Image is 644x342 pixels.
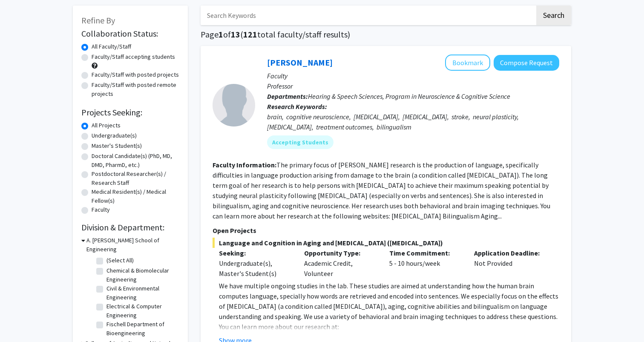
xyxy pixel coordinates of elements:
[92,121,121,130] label: All Projects
[267,71,559,81] p: Faculty
[92,152,179,170] label: Doctoral Candidate(s) (PhD, MD, DMD, PharmD, etc.)
[106,266,177,284] label: Chemical & Biomolecular Engineering
[219,281,559,322] p: We have multiple ongoing studies in the lab. These studies are aimed at understanding how the hum...
[92,205,110,214] label: Faculty
[267,81,559,91] p: Professor
[92,70,179,79] label: Faculty/Staff with posted projects
[267,135,333,149] mat-chip: Accepting Students
[474,248,546,258] p: Application Deadline:
[106,320,177,338] label: Fischell Department of Bioengineering
[81,222,179,233] h2: Division & Department:
[308,92,510,101] span: Hearing & Speech Sciences, Program in Neuroscience & Cognitive Science
[81,15,115,26] span: Refine By
[92,42,131,51] label: All Faculty/Staff
[106,302,177,320] label: Electrical & Computer Engineering
[389,248,462,258] p: Time Commitment:
[92,187,179,205] label: Medical Resident(s) / Medical Fellow(s)
[213,161,550,220] fg-read-more: The primary focus of [PERSON_NAME] research is the production of language, specifically difficult...
[445,55,490,71] button: Add Yasmeen Faroqi-Shah to Bookmarks
[219,258,291,279] div: Undergraduate(s), Master's Student(s)
[219,248,291,258] p: Seeking:
[92,170,179,187] label: Postdoctoral Researcher(s) / Research Staff
[106,284,177,302] label: Civil & Environmental Engineering
[6,304,36,336] iframe: Chat
[106,256,134,265] label: (Select All)
[267,57,333,68] a: [PERSON_NAME]
[267,92,308,101] b: Departments:
[81,107,179,118] h2: Projects Seeking:
[92,52,175,61] label: Faculty/Staff accepting students
[92,131,137,140] label: Undergraduate(s)
[243,29,257,40] span: 121
[92,80,179,98] label: Faculty/Staff with posted remote projects
[86,236,179,254] h3: A. [PERSON_NAME] School of Engineering
[218,29,223,40] span: 1
[213,238,559,248] span: Language and Cognition in Aging and [MEDICAL_DATA] ([MEDICAL_DATA])
[267,102,327,111] b: Research Keywords:
[92,141,142,150] label: Master's Student(s)
[213,225,559,236] p: Open Projects
[468,248,553,279] div: Not Provided
[267,112,559,132] div: brain, cognitive neuroscience, [MEDICAL_DATA], [MEDICAL_DATA], stroke, neural plasticity, [MEDICA...
[213,161,276,169] b: Faculty Information:
[536,6,571,25] button: Search
[231,29,240,40] span: 13
[81,29,179,39] h2: Collaboration Status:
[201,6,535,25] input: Search Keywords
[201,29,571,40] h1: Page of ( total faculty/staff results)
[494,55,559,71] button: Compose Request to Yasmeen Faroqi-Shah
[219,322,559,332] p: You can learn more about our research at:
[298,248,383,279] div: Academic Credit, Volunteer
[304,248,377,258] p: Opportunity Type:
[383,248,468,279] div: 5 - 10 hours/week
